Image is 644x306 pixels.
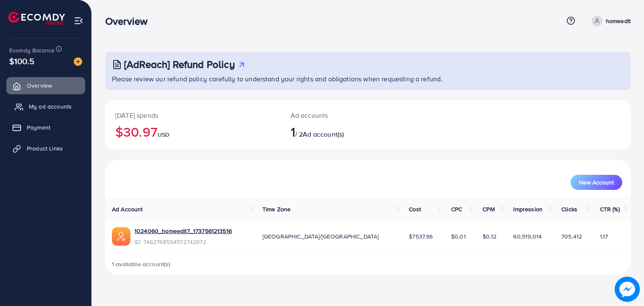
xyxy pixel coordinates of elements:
[561,232,582,241] span: 705,412
[409,232,433,241] span: $7537.96
[451,205,462,213] span: CPC
[483,232,496,241] span: $0.12
[262,232,379,241] span: [GEOGRAPHIC_DATA]/[GEOGRAPHIC_DATA]
[8,12,65,25] img: logo
[303,130,344,139] span: Ad account(s)
[615,277,640,302] img: image
[513,205,543,213] span: Impression
[27,81,52,90] span: Overview
[112,260,171,268] span: 1 available account(s)
[135,227,232,235] a: 1024060_homeedit7_1737561213516
[291,124,402,140] h2: / 2
[6,98,85,115] a: My ad accounts
[588,16,631,26] a: homeedit
[409,205,421,213] span: Cost
[9,55,34,67] span: $100.5
[112,74,626,84] p: Please review our refund policy carefully to understand your rights and obligations when requesti...
[27,123,50,132] span: Payment
[158,130,169,139] span: USD
[74,57,82,66] img: image
[135,238,232,246] span: ID: 7462768554572742672
[74,16,83,26] img: menu
[112,227,130,246] img: ic-ads-acc.e4c84228.svg
[27,144,63,153] span: Product Links
[105,15,154,27] h3: Overview
[291,122,295,141] span: 1
[115,110,270,120] p: [DATE] spends
[6,119,85,136] a: Payment
[115,124,270,140] h2: $30.97
[9,46,55,54] span: Ecomdy Balance
[579,179,614,185] span: New Account
[513,232,542,241] span: 60,519,014
[571,175,622,190] button: New Account
[6,140,85,157] a: Product Links
[483,205,494,213] span: CPM
[262,205,291,213] span: Time Zone
[29,102,72,111] span: My ad accounts
[112,205,143,213] span: Ad Account
[606,16,631,26] p: homeedit
[291,110,402,120] p: Ad accounts
[600,205,620,213] span: CTR (%)
[6,77,85,94] a: Overview
[600,232,608,241] span: 1.17
[451,232,466,241] span: $0.01
[561,205,577,213] span: Clicks
[124,58,235,70] h3: [AdReach] Refund Policy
